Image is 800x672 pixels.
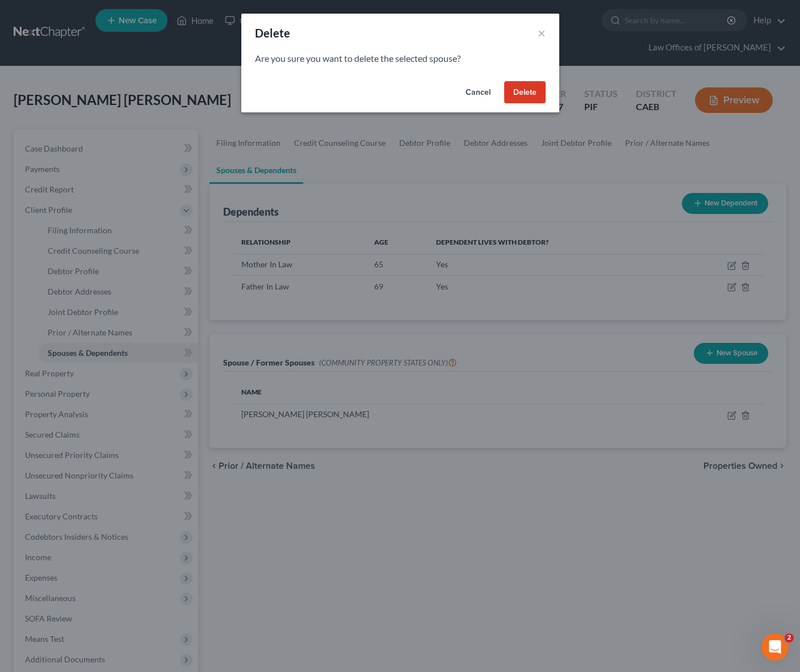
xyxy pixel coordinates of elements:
button: Cancel [456,81,500,104]
div: Delete [255,25,291,41]
span: 2 [785,633,794,642]
iframe: Intercom live chat [761,633,789,661]
button: Delete [504,81,546,104]
button: × [538,26,546,40]
p: Are you sure you want to delete the selected spouse? [255,52,546,65]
